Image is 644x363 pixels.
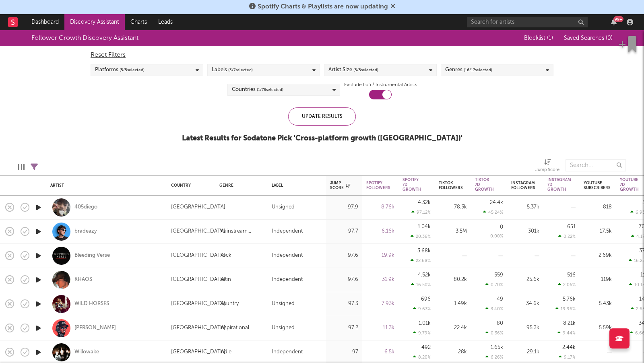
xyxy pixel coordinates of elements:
span: ( 5 / 5 selected) [120,65,144,75]
div: 29.1k [511,347,539,357]
div: 119k [584,275,612,285]
a: Bleeding Verse [74,252,110,259]
div: 2.69k [584,251,612,260]
div: 19.9k [366,251,394,260]
div: Jump Score [330,181,350,190]
div: 5.59k [584,323,612,333]
div: 0.36 % [485,330,503,336]
div: 6.26 % [485,355,503,360]
div: 6.16k [366,227,394,236]
div: 97.12 % [411,210,431,215]
a: KHAOS [74,276,92,283]
div: Spotify Followers [366,181,390,190]
div: 1.49k [439,299,467,309]
div: 1.65k [491,345,503,350]
div: [GEOGRAPHIC_DATA] [171,275,225,285]
div: Independent [272,251,303,260]
div: Mainstream Electronic [219,227,264,236]
div: 301k [511,227,539,236]
span: Saved Searches [564,35,613,41]
div: Inspirational [219,323,249,333]
div: Update Results [288,107,356,126]
a: Charts [125,14,153,30]
div: 11.3k [366,323,394,333]
div: 97.2 [330,323,358,333]
div: 0.00 % [490,234,503,239]
div: 20.36 % [411,234,431,239]
div: 97.6 [330,275,358,285]
div: 8.21k [563,321,576,326]
a: bradeazy [74,228,97,235]
div: Unsigned [272,299,295,309]
div: 24.4k [490,200,503,205]
div: 19.96 % [555,306,576,311]
div: Labels [212,65,253,75]
div: Latest Results for Sodatone Pick ' Cross-platform growth ([GEOGRAPHIC_DATA]) ' [182,134,462,143]
div: Reset Filters [91,50,553,60]
div: [GEOGRAPHIC_DATA] [171,347,225,357]
div: 31.9k [366,275,394,285]
div: Unsigned [272,323,295,333]
div: Instagram 7D Growth [547,177,571,192]
div: 1.01k [419,321,431,326]
div: [GEOGRAPHIC_DATA] [171,202,225,212]
div: Instagram Followers [511,181,535,190]
div: 28k [439,347,467,357]
div: Artist Size [328,65,378,75]
div: 25.6k [511,275,539,285]
div: 1.04k [418,224,431,229]
div: 9.17 % [559,355,576,360]
div: 9.44 % [557,330,576,336]
div: 97.6 [330,251,358,260]
a: 405diego [74,204,97,211]
div: Jump Score [535,165,559,175]
div: Country [171,183,207,188]
div: Rock [219,251,231,260]
div: Countries [232,85,283,95]
div: Jump Score [535,155,559,179]
div: 95.3k [511,323,539,333]
div: Tiktok 7D Growth [475,177,494,192]
div: [GEOGRAPHIC_DATA] [171,251,225,260]
div: Follower Growth Discovery Assistant [31,33,138,43]
a: Dashboard [26,14,64,30]
span: ( 5 / 5 selected) [353,65,378,75]
div: 516 [567,272,576,278]
div: 22.68 % [411,258,431,263]
div: 45.24 % [483,210,503,215]
div: [GEOGRAPHIC_DATA] [171,227,225,236]
a: WILD HORSES [74,300,109,307]
div: 3.40 % [485,306,503,311]
input: Search... [566,159,626,171]
div: 9.63 % [413,306,431,311]
div: 818 [584,202,612,212]
div: 3.68k [417,248,431,254]
div: 5.43k [584,299,612,309]
div: [GEOGRAPHIC_DATA] [171,299,225,309]
div: Edit Columns [18,155,25,179]
div: Artist [50,183,159,188]
a: Willowake [74,349,99,356]
a: Discovery Assistant [64,14,125,30]
div: Filters(11 filters active) [31,155,38,179]
div: 97.3 [330,299,358,309]
div: 8.20 % [413,355,431,360]
span: ( 0 ) [606,35,613,41]
div: Unsigned [272,202,295,212]
div: 97.9 [330,202,358,212]
div: 8.76k [366,202,394,212]
div: 17.5k [584,227,612,236]
div: 80 [497,321,503,326]
div: 3.5M [439,227,467,236]
div: Independent [272,227,303,236]
div: 5.37k [511,202,539,212]
div: 0 [500,225,503,230]
button: 99+ [611,19,617,25]
div: 7.93k [366,299,394,309]
div: Country [219,299,239,309]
